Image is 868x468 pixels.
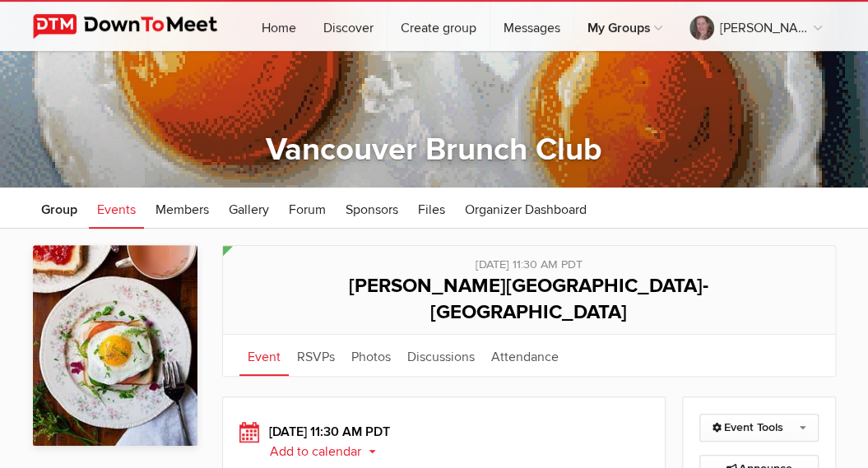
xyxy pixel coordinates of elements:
[676,2,835,51] a: [PERSON_NAME]
[229,202,269,218] span: Gallery
[248,2,309,51] a: Home
[41,202,77,218] span: Group
[89,188,144,229] a: Events
[239,422,649,461] div: [DATE] 11:30 AM PDT
[483,335,567,376] a: Attendance
[388,2,490,51] a: Create group
[457,188,595,229] a: Organizer Dashboard
[410,188,453,229] a: Files
[418,202,445,218] span: Files
[289,202,326,218] span: Forum
[465,202,587,218] span: Organizer Dashboard
[33,14,243,39] img: DownToMeet
[349,274,708,324] span: [PERSON_NAME][GEOGRAPHIC_DATA]-[GEOGRAPHIC_DATA]
[310,2,387,51] a: Discover
[269,444,388,459] button: Add to calendar
[490,2,573,51] a: Messages
[343,335,399,376] a: Photos
[220,188,277,229] a: Gallery
[239,335,289,376] a: Event
[337,188,406,229] a: Sponsors
[281,188,334,229] a: Forum
[239,246,819,274] div: [DATE] 11:30 AM PDT
[346,202,398,218] span: Sponsors
[399,335,483,376] a: Discussions
[289,335,343,376] a: RSVPs
[33,245,197,446] img: Vancouver Brunch Club
[574,2,675,51] a: My Groups
[147,188,217,229] a: Members
[33,188,86,229] a: Group
[97,202,136,218] span: Events
[155,202,209,218] span: Members
[699,414,819,442] a: Event Tools
[266,131,602,169] a: Vancouver Brunch Club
